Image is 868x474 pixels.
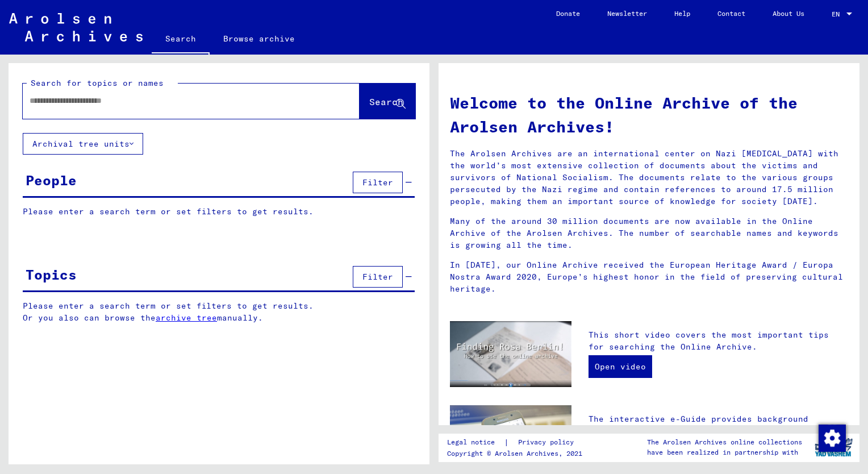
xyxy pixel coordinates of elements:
p: The Arolsen Archives are an international center on Nazi [MEDICAL_DATA] with the world’s most ext... [450,148,848,207]
a: Search [152,25,210,55]
button: Archival tree units [23,133,143,155]
img: yv_logo.png [812,433,855,461]
p: This short video covers the most important tips for searching the Online Archive. [589,329,848,353]
div: | [447,436,587,448]
p: Many of the around 30 million documents are now available in the Online Archive of the Arolsen Ar... [450,215,848,251]
p: In [DATE], our Online Archive received the European Heritage Award / Europa Nostra Award 2020, Eu... [450,259,848,295]
button: Filter [353,172,403,193]
h1: Welcome to the Online Archive of the Arolsen Archives! [450,91,848,139]
mat-label: Search for topics or names [31,78,164,88]
img: video.jpg [450,321,571,387]
div: Topics [26,264,77,285]
p: The interactive e-Guide provides background knowledge to help you understand the documents. It in... [589,413,848,473]
a: Legal notice [447,436,504,448]
span: Filter [362,177,393,188]
a: archive tree [156,313,217,323]
p: The Arolsen Archives online collections [647,437,802,447]
a: Privacy policy [509,436,587,448]
p: Please enter a search term or set filters to get results. Or you also can browse the manually. [23,300,415,324]
p: Copyright © Arolsen Archives, 2021 [447,448,587,459]
a: Open video [589,355,652,378]
div: People [26,170,77,190]
span: Filter [362,272,393,282]
span: Search [369,96,403,107]
span: EN [832,10,844,18]
img: Change consent [819,425,846,452]
button: Search [360,84,415,119]
div: Change consent [818,424,845,451]
img: Arolsen_neg.svg [9,13,143,41]
p: Please enter a search term or set filters to get results. [23,206,415,218]
button: Filter [353,266,403,288]
a: Browse archive [210,25,308,52]
p: have been realized in partnership with [647,447,802,458]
